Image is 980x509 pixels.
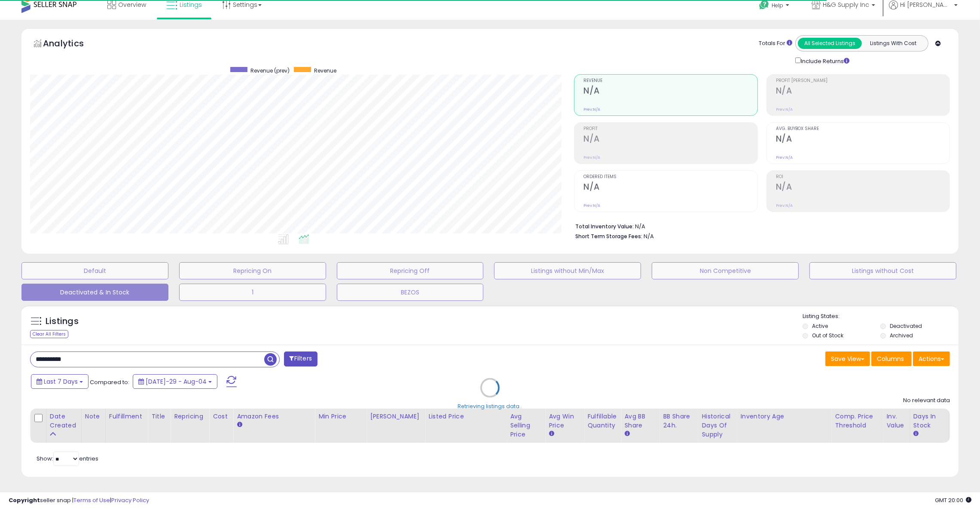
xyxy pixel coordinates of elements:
[583,203,600,208] small: Prev: N/A
[776,203,793,208] small: Prev: N/A
[900,0,952,9] span: Hi [PERSON_NAME]
[644,232,654,240] span: N/A
[583,127,757,131] span: Profit
[776,155,793,160] small: Prev: N/A
[935,496,971,504] span: 2025-08-12 20:00 GMT
[798,38,862,49] button: All Selected Listings
[776,107,793,112] small: Prev: N/A
[458,403,522,410] div: Retrieving listings data..
[776,86,949,97] h2: N/A
[179,284,326,301] button: 1
[759,39,792,48] div: Totals For
[21,284,168,301] button: Deactivated & In Stock
[43,37,101,52] h5: Analytics
[776,182,949,194] h2: N/A
[583,182,757,194] h2: N/A
[583,79,757,83] span: Revenue
[314,67,336,74] span: Revenue
[494,262,641,279] button: Listings without Min/Max
[179,262,326,279] button: Repricing On
[9,496,40,504] strong: Copyright
[652,262,799,279] button: Non Competitive
[889,0,958,20] a: Hi [PERSON_NAME]
[180,0,202,9] span: Listings
[21,262,168,279] button: Default
[337,284,484,301] button: BEZOS
[776,134,949,145] h2: N/A
[823,0,869,9] span: H&G Supply Inc
[583,175,757,179] span: Ordered Items
[776,175,949,179] span: ROI
[776,79,949,83] span: Profit [PERSON_NAME]
[337,262,484,279] button: Repricing Off
[73,496,110,504] a: Terms of Use
[583,107,600,112] small: Prev: N/A
[575,223,634,230] b: Total Inventory Value:
[772,2,783,9] span: Help
[111,496,149,504] a: Privacy Policy
[583,86,757,97] h2: N/A
[583,134,757,145] h2: N/A
[250,67,290,74] span: Revenue (prev)
[809,262,956,279] button: Listings without Cost
[789,56,860,66] div: Include Returns
[861,38,925,49] button: Listings With Cost
[575,221,943,231] li: N/A
[9,497,149,505] div: seller snap | |
[776,127,949,131] span: Avg. Buybox Share
[583,155,600,160] small: Prev: N/A
[575,233,642,240] b: Short Term Storage Fees:
[118,0,146,9] span: Overview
